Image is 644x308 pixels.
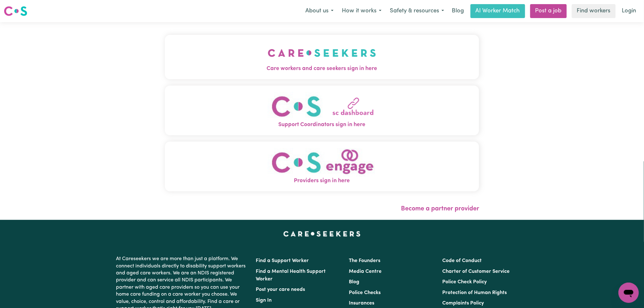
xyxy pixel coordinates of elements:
a: Complaints Policy [442,301,484,306]
a: Become a partner provider [401,206,479,212]
a: Blog [349,279,360,285]
button: How it works [338,4,386,18]
span: Support Coordinators sign in here [165,121,479,129]
a: Protection of Human Rights [442,290,507,295]
a: Blog [448,4,468,18]
iframe: Button to launch messaging window [619,283,639,303]
span: Providers sign in here [165,177,479,185]
a: Charter of Customer Service [442,269,510,274]
a: Code of Conduct [442,258,482,263]
a: Police Check Policy [442,279,487,285]
a: The Founders [349,258,381,263]
a: Post your care needs [256,287,305,292]
a: Insurances [349,301,375,306]
a: Sign In [256,298,272,303]
button: Care workers and care seekers sign in here [165,35,479,79]
img: Careseekers logo [4,5,27,17]
span: Care workers and care seekers sign in here [165,65,479,73]
a: AI Worker Match [471,4,525,18]
a: Find a Support Worker [256,258,309,263]
button: About us [301,4,338,18]
a: Careseekers home page [283,231,361,236]
a: Police Checks [349,290,381,295]
button: Support Coordinators sign in here [165,86,479,135]
button: Providers sign in here [165,142,479,191]
a: Login [618,4,640,18]
button: Safety & resources [386,4,448,18]
a: Post a job [530,4,567,18]
a: Media Centre [349,269,382,274]
a: Find workers [572,4,616,18]
a: Careseekers logo [4,4,27,18]
a: Find a Mental Health Support Worker [256,269,326,282]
